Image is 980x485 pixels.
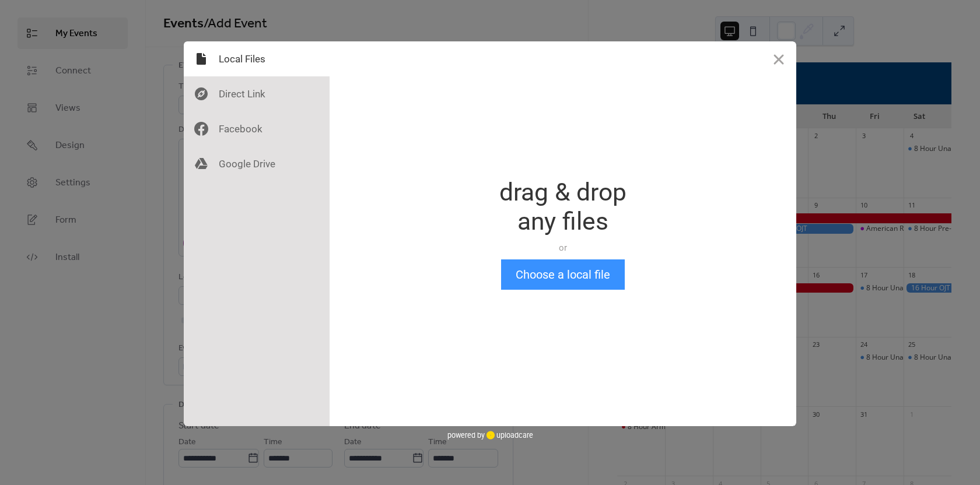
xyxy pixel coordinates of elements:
div: drag & drop any files [499,178,626,236]
a: uploadcare [485,431,533,440]
div: Google Drive [184,146,330,181]
button: Close [761,41,796,76]
div: Facebook [184,111,330,146]
div: Direct Link [184,76,330,111]
button: Choose a local file [501,259,625,290]
div: or [499,242,626,254]
div: powered by [447,426,533,444]
div: Local Files [184,41,330,76]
